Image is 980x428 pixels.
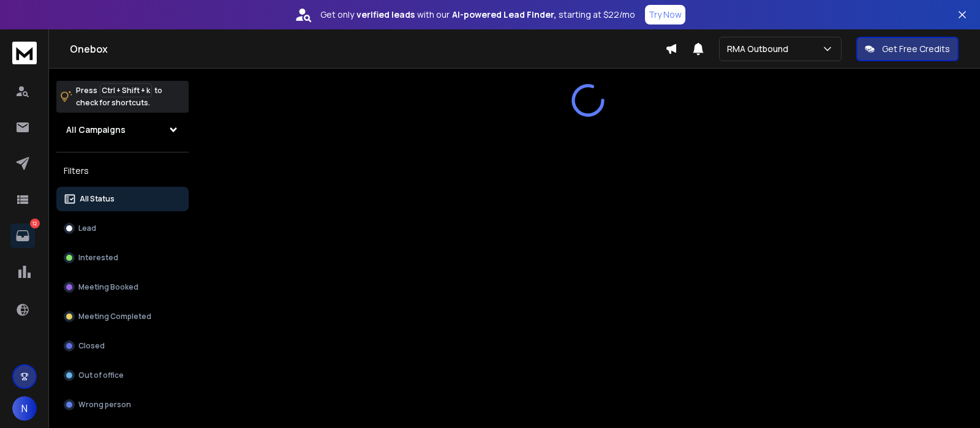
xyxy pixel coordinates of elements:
p: Try Now [649,9,682,21]
button: Meeting Booked [56,275,189,299]
button: Interested [56,246,189,270]
p: RMA Outbound [727,43,793,55]
strong: verified leads [356,9,415,21]
img: logo [12,42,37,64]
h3: Filters [56,162,189,179]
p: Meeting Booked [78,282,138,292]
p: Get Free Credits [882,43,950,55]
strong: AI-powered Lead Finder, [452,9,556,21]
p: All Status [80,194,115,204]
button: Meeting Completed [56,304,189,329]
p: Wrong person [78,400,131,410]
button: All Status [56,187,189,211]
p: 12 [30,219,40,228]
button: N [12,396,37,421]
p: Interested [78,253,118,263]
p: Out of office [78,370,124,380]
button: Wrong person [56,392,189,417]
span: Ctrl + Shift + k [100,83,152,97]
a: 12 [10,223,35,248]
p: Press to check for shortcuts. [76,84,162,109]
h1: Onebox [70,42,665,56]
h1: All Campaigns [66,124,126,136]
button: Get Free Credits [856,37,959,61]
p: Meeting Completed [78,312,151,321]
p: Closed [78,341,105,351]
button: Out of office [56,363,189,388]
p: Lead [78,223,96,233]
button: Try Now [645,5,685,24]
button: Lead [56,216,189,241]
button: All Campaigns [56,118,189,142]
button: Closed [56,334,189,358]
p: Get only with our starting at $22/mo [320,9,635,21]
